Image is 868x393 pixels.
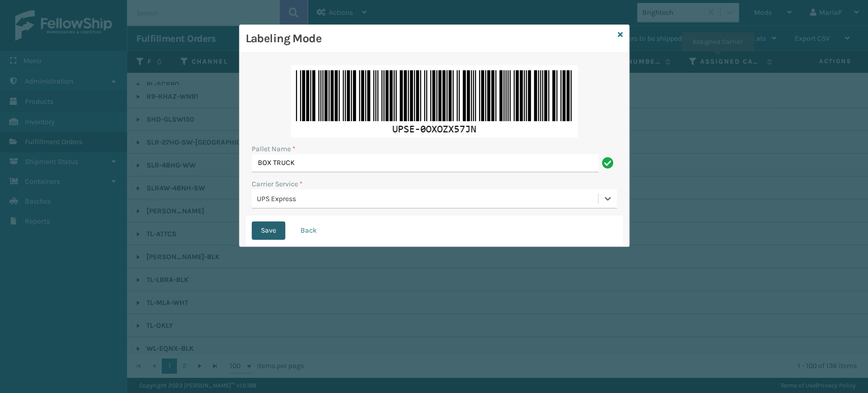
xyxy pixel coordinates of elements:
[252,144,295,154] label: Pallet Name
[291,65,578,137] img: 8wPmA1AAAABklEQVQDADfhB2qRmA9gAAAAAElFTkSuQmCC
[257,193,599,204] div: UPS Express
[252,179,303,189] label: Carrier Service
[246,31,614,46] h3: Labeling Mode
[252,221,285,240] button: Save
[291,221,326,240] button: Back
